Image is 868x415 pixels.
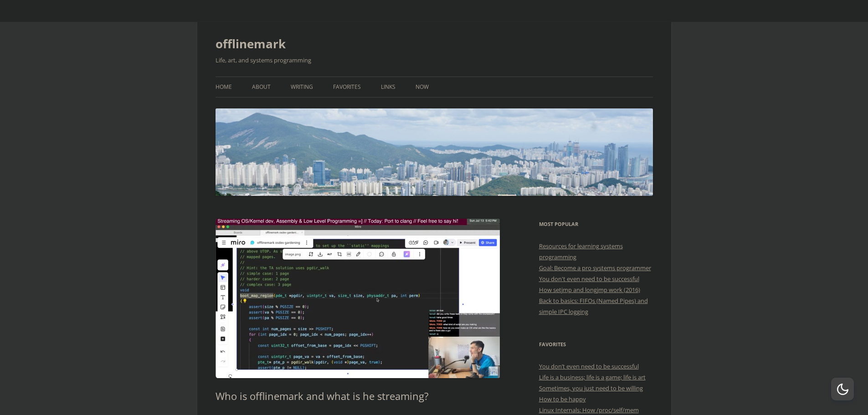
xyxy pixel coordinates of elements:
[381,77,395,97] a: Links
[539,362,639,370] a: You don’t even need to be successful
[216,55,653,66] h2: Life, art, and systems programming
[216,33,286,55] a: offlinemark
[539,297,648,316] a: Back to basics: FIFOs (Named Pipes) and simple IPC logging
[216,108,653,196] img: offlinemark
[216,77,232,97] a: Home
[416,77,429,97] a: Now
[291,77,313,97] a: Writing
[539,373,646,381] a: Life is a business; life is a game; life is art
[539,264,651,272] a: Goal: Become a pro systems programmer
[539,242,623,261] a: Resources for learning systems programming
[539,384,643,392] a: Sometimes, you just need to be willing
[539,219,653,230] h3: Most Popular
[539,286,640,294] a: How setjmp and longjmp work (2016)
[252,77,271,97] a: About
[216,390,500,402] h1: Who is offlinemark and what is he streaming?
[539,275,639,283] a: You don't even need to be successful
[539,339,653,350] h3: Favorites
[539,395,586,403] a: How to be happy
[333,77,361,97] a: Favorites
